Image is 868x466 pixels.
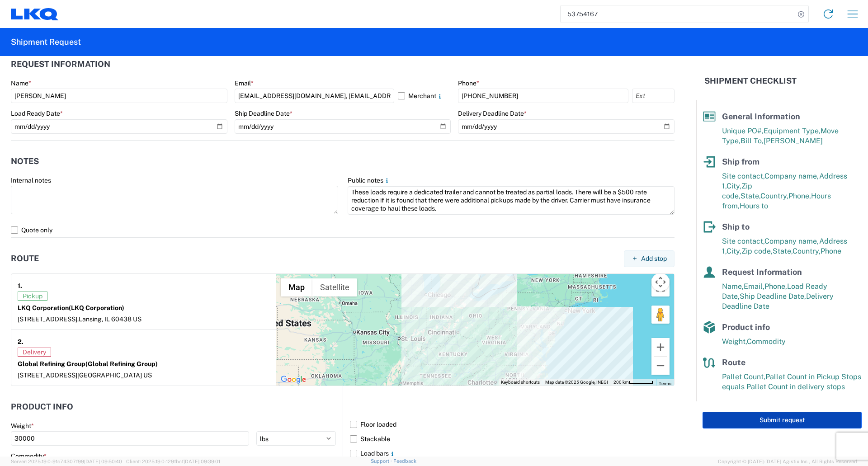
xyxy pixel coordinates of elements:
[722,237,764,245] span: Site contact,
[764,237,819,245] span: Company name,
[651,273,670,291] button: Map camera controls
[278,374,308,386] img: Google
[722,337,747,346] span: Weight,
[11,459,122,464] span: Server: 2025.19.0-91c74307f99
[561,5,795,23] input: Shipment, tracking or reference number
[18,360,158,367] strong: Global Refining Group
[722,322,770,332] span: Product info
[79,315,142,323] span: Lansing, IL 60438 US
[632,89,675,103] input: Ext
[722,172,764,180] span: Site contact,
[77,372,152,379] span: [GEOGRAPHIC_DATA] US
[18,348,51,357] span: Delivery
[69,304,124,311] span: (LKQ Corporation)
[11,109,63,118] label: Load Ready Date
[235,79,254,87] label: Email
[741,192,760,200] span: State,
[741,137,764,145] span: Bill To,
[18,292,47,301] span: Pickup
[773,247,793,255] span: State,
[501,379,540,386] button: Keyboard shortcuts
[11,176,51,184] label: Internal notes
[764,127,821,135] span: Equipment Type,
[611,379,656,386] button: Map Scale: 200 km per 50 pixels
[704,75,797,86] h2: Shipment Checklist
[545,380,608,385] span: Map data ©2025 Google, INEGI
[371,458,393,464] a: Support
[722,372,861,391] span: Pallet Count in Pickup Stops equals Pallet Count in delivery stops
[350,417,675,432] label: Floor loaded
[726,182,741,190] span: City,
[85,360,158,367] span: (Global Refining Group)
[641,254,667,263] span: Add stop
[11,37,81,47] h2: Shipment Request
[458,79,479,87] label: Phone
[11,422,34,430] label: Weight
[722,127,764,135] span: Unique PO#,
[458,109,527,118] label: Delivery Deadline Date
[624,250,675,267] button: Add stop
[278,374,308,386] a: Open this area in Google Maps (opens a new window)
[11,223,675,237] label: Quote only
[722,112,800,121] span: General Information
[18,315,79,323] span: [STREET_ADDRESS],
[788,192,811,200] span: Phone,
[764,137,823,145] span: [PERSON_NAME]
[11,254,39,263] h2: Route
[18,372,77,379] span: [STREET_ADDRESS]
[722,372,765,381] span: Pallet Count,
[11,79,31,87] label: Name
[11,60,110,69] h2: Request Information
[703,412,862,428] button: Submit request
[740,292,806,301] span: Ship Deadline Date,
[764,282,787,291] span: Phone,
[651,338,670,356] button: Zoom in
[235,109,292,118] label: Ship Deadline Date
[747,337,786,346] span: Commodity
[722,282,744,291] span: Name,
[613,380,629,385] span: 200 km
[760,192,788,200] span: Country,
[348,176,391,184] label: Public notes
[722,267,802,277] span: Request Information
[11,402,73,411] h2: Product Info
[741,247,773,255] span: Zip code,
[18,304,124,311] strong: LKQ Corporation
[84,459,122,464] span: [DATE] 09:50:40
[281,278,312,297] button: Show street map
[722,358,745,367] span: Route
[659,381,671,386] a: Terms
[126,459,220,464] span: Client: 2025.19.0-129fbcf
[764,172,819,180] span: Company name,
[350,432,675,446] label: Stackable
[184,459,220,464] span: [DATE] 09:39:01
[722,157,759,166] span: Ship from
[744,282,764,291] span: Email,
[651,357,670,375] button: Zoom out
[11,157,39,166] h2: Notes
[718,457,857,466] span: Copyright © [DATE]-[DATE] Agistix Inc., All Rights Reserved
[740,202,768,210] span: Hours to
[726,247,741,255] span: City,
[398,89,451,103] label: Merchant
[722,222,750,231] span: Ship to
[793,247,821,255] span: Country,
[393,458,416,464] a: Feedback
[11,452,47,460] label: Commodity
[18,280,22,292] strong: 1.
[312,278,357,297] button: Show satellite imagery
[18,336,24,348] strong: 2.
[821,247,841,255] span: Phone
[651,306,670,324] button: Drag Pegman onto the map to open Street View
[350,446,675,461] label: Load bars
